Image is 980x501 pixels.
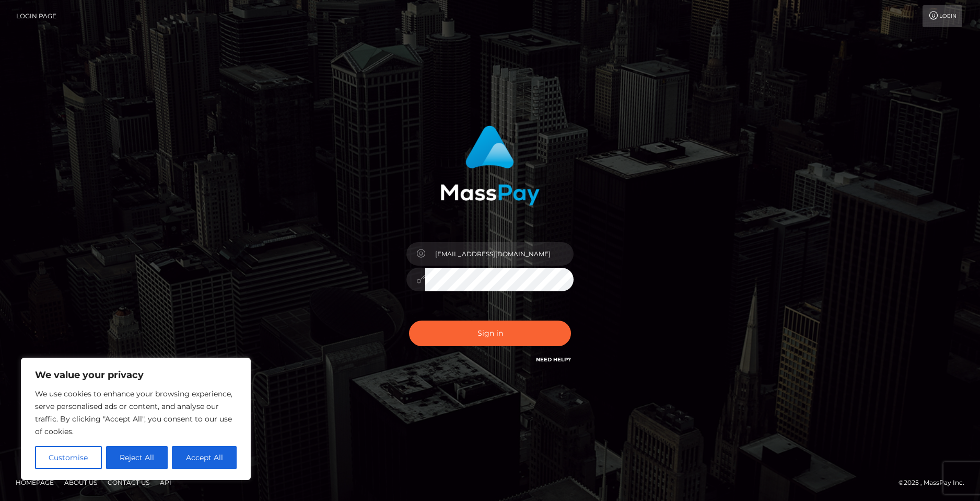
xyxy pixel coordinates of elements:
[440,126,540,206] img: MassPay Login
[409,321,571,346] button: Sign in
[156,474,176,491] a: API
[11,474,58,491] a: Homepage
[172,446,237,469] button: Accept All
[60,474,101,491] a: About Us
[425,242,574,266] input: Username...
[536,356,571,363] a: Need Help?
[35,446,102,469] button: Customise
[106,446,168,469] button: Reject All
[35,388,237,438] p: We use cookies to enhance your browsing experience, serve personalised ads or content, and analys...
[16,5,56,27] a: Login Page
[923,5,962,27] a: Login
[103,474,154,491] a: Contact Us
[899,477,972,488] div: © 2025 , MassPay Inc.
[35,369,237,381] p: We value your privacy
[21,358,251,480] div: We value your privacy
